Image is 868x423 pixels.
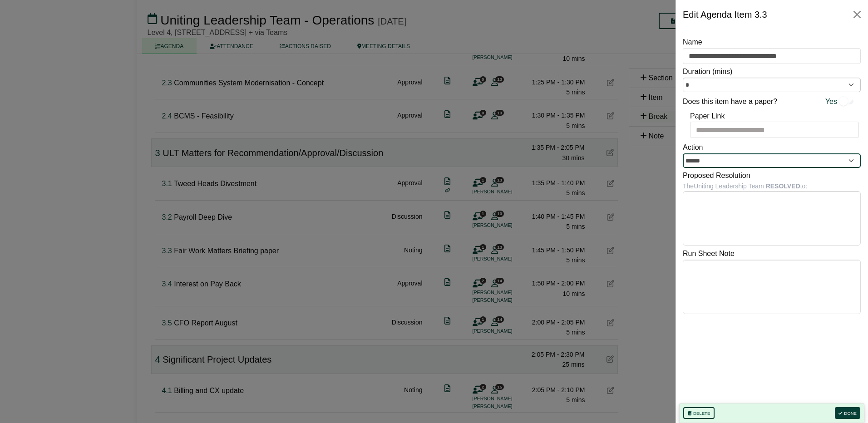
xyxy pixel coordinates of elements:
button: Close [850,7,864,22]
b: RESOLVED [766,182,800,190]
label: Proposed Resolution [683,170,750,182]
button: Delete [683,407,715,419]
label: Run Sheet Note [683,248,735,260]
div: Edit Agenda Item 3.3 [683,7,767,22]
label: Action [683,142,703,153]
label: Name [683,36,702,48]
div: The Uniting Leadership Team to: [683,181,861,191]
label: Paper Link [690,110,725,122]
label: Does this item have a paper? [683,96,777,108]
label: Duration (mins) [683,66,732,78]
span: Yes [825,96,837,108]
button: Done [835,407,860,419]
